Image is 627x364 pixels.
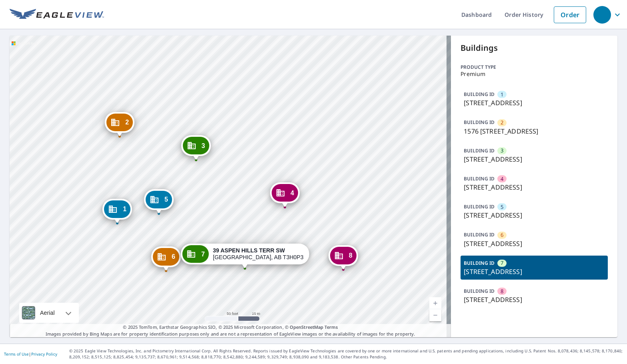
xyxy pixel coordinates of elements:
[202,143,205,149] span: 3
[464,147,495,154] p: BUILDING ID
[501,203,503,211] span: 5
[554,6,586,23] a: Order
[38,303,57,323] div: Aerial
[501,231,503,239] span: 6
[464,175,495,182] p: BUILDING ID
[151,246,181,271] div: Dropped pin, building 6, Commercial property, 25 ASPEN HILLS TERR SW CALGARY, AB T3H0P3
[349,252,353,258] span: 8
[464,267,605,276] p: [STREET_ADDRESS]
[123,324,338,331] span: © 2025 TomTom, Earthstar Geographics SIO, © 2025 Microsoft Corporation, ©
[144,189,174,214] div: Dropped pin, building 5, Commercial property, 14 ASPEN HILLS TERR SW CALGARY, AB T3H0P3
[464,203,495,210] p: BUILDING ID
[164,196,168,202] span: 5
[105,112,134,137] div: Dropped pin, building 2, Commercial property, 1576 93 ST SW CALGARY, AB T3H0P3
[464,239,605,248] p: [STREET_ADDRESS]
[464,288,495,294] p: BUILDING ID
[102,199,132,224] div: Dropped pin, building 1, Commercial property, 1594 93 ST SW CALGARY, AB T3H0P3
[464,295,605,304] p: [STREET_ADDRESS]
[201,251,205,257] span: 7
[125,119,129,125] span: 2
[181,244,309,268] div: Dropped pin, building 7, Commercial property, 39 ASPEN HILLS TERR SW CALGARY, AB T3H0P3
[501,259,503,267] span: 7
[461,64,608,71] p: Product type
[4,352,57,356] p: |
[464,91,495,98] p: BUILDING ID
[464,260,495,266] p: BUILDING ID
[325,324,338,330] a: Terms
[501,288,503,295] span: 8
[10,9,104,21] img: EV Logo
[172,254,175,260] span: 6
[464,182,605,192] p: [STREET_ADDRESS]
[429,309,441,321] a: Current Level 19, Zoom Out
[464,98,605,108] p: [STREET_ADDRESS]
[464,119,495,126] p: BUILDING ID
[461,42,608,54] p: Buildings
[10,324,451,337] p: Images provided by Bing Maps are for property identification purposes only and are not a represen...
[213,247,285,254] strong: 39 ASPEN HILLS TERR SW
[464,154,605,164] p: [STREET_ADDRESS]
[501,119,503,126] span: 2
[464,210,605,220] p: [STREET_ADDRESS]
[19,303,79,323] div: Aerial
[31,351,57,357] a: Privacy Policy
[290,190,294,196] span: 4
[181,135,211,160] div: Dropped pin, building 3, Commercial property, 89 ASPEN HILLS TERR SW CALGARY, AB T3H0P4
[464,231,495,238] p: BUILDING ID
[4,351,29,357] a: Terms of Use
[501,175,503,183] span: 4
[270,182,300,207] div: Dropped pin, building 4, Commercial property, 79 ASPEN HILLS TERR SW CALGARY, AB T3H0P4
[69,348,623,360] p: © 2025 Eagle View Technologies, Inc. and Pictometry International Corp. All Rights Reserved. Repo...
[329,245,358,270] div: Dropped pin, building 8, Commercial property, 55 ASPEN HILLS TERR SW CALGARY, AB T3H0P3
[501,91,503,98] span: 1
[501,147,503,154] span: 3
[213,247,303,261] div: [GEOGRAPHIC_DATA], AB T3H0P3
[290,324,323,330] a: OpenStreetMap
[429,297,441,309] a: Current Level 19, Zoom In
[123,206,126,212] span: 1
[464,126,605,136] p: 1576 [STREET_ADDRESS]
[461,71,608,77] p: Premium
